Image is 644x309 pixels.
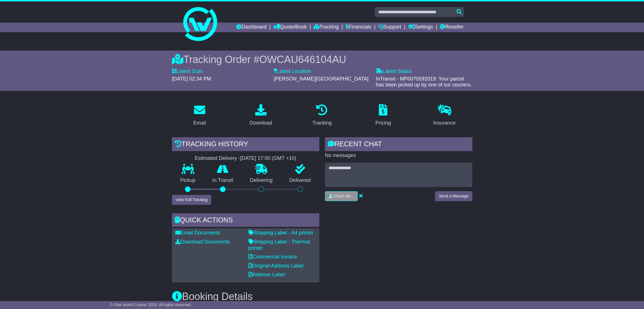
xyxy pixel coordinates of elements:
div: Pricing [376,119,391,127]
div: Quick Actions [172,213,319,229]
a: Download [246,102,276,129]
a: Insurance [430,102,459,129]
button: Send a Message [435,191,472,201]
a: Tracking [309,102,335,129]
p: No messages [325,153,472,159]
p: Delivered [281,177,319,184]
a: Support [378,23,401,32]
h3: Booking Details [172,291,472,302]
span: © One World Courier 2025. All rights reserved. [110,303,192,307]
a: Download Documents [175,239,230,245]
div: Download [250,119,272,127]
a: Financials [346,23,371,32]
a: Dashboard [236,23,267,32]
span: [PERSON_NAME][GEOGRAPHIC_DATA] [274,76,368,82]
label: Latest Scan [172,68,203,75]
span: [DATE] 02:34 PM [172,76,211,82]
button: View Full Tracking [172,195,211,205]
span: OWCAU646104AU [259,54,346,65]
label: Latest Location [274,68,311,75]
a: Tracking [314,23,339,32]
div: Insurance [433,119,456,127]
p: In Transit [204,177,242,184]
a: Quote/Book [273,23,307,32]
a: Pricing [372,102,395,129]
p: Pickup [172,177,204,184]
a: Email Documents [175,230,220,236]
span: InTransit - MP0070592019: Your parcel has been picked up by one of our couriers. [376,76,472,88]
a: Reseller [440,23,464,32]
p: Delivering [242,177,281,184]
a: Email [189,102,209,129]
a: Address Label [248,272,285,277]
div: [DATE] 17:00 (GMT +10) [240,155,296,162]
div: Tracking Order # [172,53,472,66]
div: Estimated Delivery - [172,155,319,162]
div: RECENT CHAT [325,137,472,153]
div: Tracking history [172,137,319,153]
a: Settings [408,23,433,32]
div: Tracking [312,119,331,127]
a: Original Address Label [248,263,304,269]
a: Shipping Label - Thermal printer [248,239,310,251]
div: Email [193,119,206,127]
label: Latest Status [376,68,412,75]
a: Commercial Invoice [248,254,297,260]
a: Shipping Label - A4 printer [248,230,313,236]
